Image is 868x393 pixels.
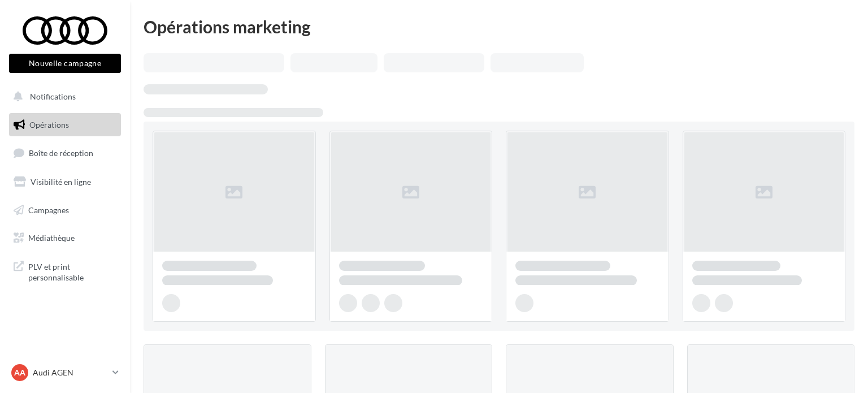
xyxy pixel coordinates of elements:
[7,226,123,250] a: Médiathèque
[30,92,76,101] span: Notifications
[9,54,121,73] button: Nouvelle campagne
[29,148,93,158] span: Boîte de réception
[7,85,119,109] button: Notifications
[144,18,854,35] div: Opérations marketing
[7,254,123,288] a: PLV et print personnalisable
[14,367,25,378] span: AA
[7,198,123,222] a: Campagnes
[28,233,75,243] span: Médiathèque
[29,120,69,129] span: Opérations
[28,259,116,283] span: PLV et print personnalisable
[28,205,69,214] span: Campagnes
[7,141,123,165] a: Boîte de réception
[33,367,108,378] p: Audi AGEN
[7,170,123,194] a: Visibilité en ligne
[9,362,121,383] a: AA Audi AGEN
[7,113,123,137] a: Opérations
[31,177,91,187] span: Visibilité en ligne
